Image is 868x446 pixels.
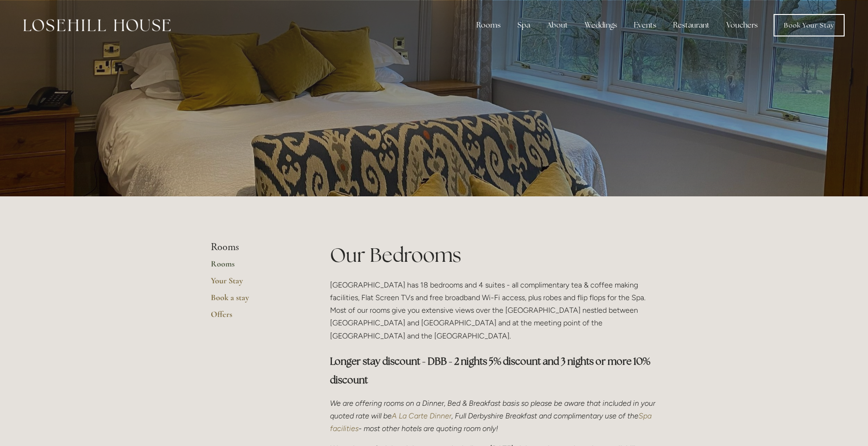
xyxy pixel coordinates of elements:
[330,279,658,342] p: [GEOGRAPHIC_DATA] has 18 bedrooms and 4 suites - all complimentary tea & coffee making facilities...
[719,16,765,35] a: Vouchers
[469,16,508,35] div: Rooms
[211,275,300,292] a: Your Stay
[211,309,300,326] a: Offers
[626,16,664,35] div: Events
[330,355,652,386] strong: Longer stay discount - DBB - 2 nights 5% discount and 3 nights or more 10% discount
[330,399,657,420] em: We are offering rooms on a Dinner, Bed & Breakfast basis so please be aware that included in your...
[211,292,300,309] a: Book a stay
[330,241,658,269] h1: Our Bedrooms
[510,16,538,35] div: Spa
[23,19,171,31] img: Losehill House
[577,16,624,35] div: Weddings
[539,16,575,35] div: About
[392,411,452,420] a: A La Carte Dinner
[211,241,300,253] li: Rooms
[774,14,845,36] a: Book Your Stay
[452,411,638,420] em: , Full Derbyshire Breakfast and complimentary use of the
[666,16,717,35] div: Restaurant
[211,259,300,275] a: Rooms
[359,424,498,433] em: - most other hotels are quoting room only!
